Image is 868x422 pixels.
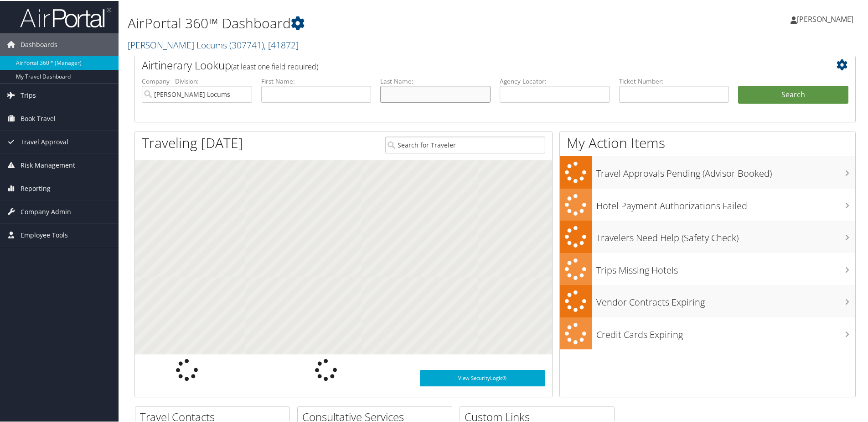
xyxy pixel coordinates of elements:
[21,176,51,199] span: Reporting
[560,132,855,152] h1: My Action Items
[21,106,56,129] span: Book Travel
[21,223,68,246] span: Employee Tools
[128,38,299,50] a: [PERSON_NAME] Locums
[560,220,855,252] a: Travelers Need Help (Safety Check)
[264,38,299,50] span: , [ 41872 ]
[142,57,788,72] h2: Airtinerary Lookup
[560,155,855,188] a: Travel Approvals Pending (Advisor Booked)
[229,38,264,50] span: ( 307741 )
[560,284,855,316] a: Vendor Contracts Expiring
[128,13,618,32] h1: AirPortal 360™ Dashboard
[596,258,855,276] h3: Trips Missing Hotels
[21,130,68,153] span: Travel Approval
[738,85,848,103] button: Search
[231,61,318,71] span: (at least one field required)
[21,153,75,176] span: Risk Management
[142,76,252,85] label: Company - Division:
[596,226,855,243] h3: Travelers Need Help (Safety Check)
[560,252,855,285] a: Trips Missing Hotels
[790,5,863,32] a: [PERSON_NAME]
[21,83,36,106] span: Trips
[596,194,855,211] h3: Hotel Payment Authorizations Failed
[21,32,57,55] span: Dashboards
[560,316,855,349] a: Credit Cards Expiring
[142,132,243,152] h1: Traveling [DATE]
[596,290,855,308] h3: Vendor Contracts Expiring
[385,136,545,153] input: Search for Traveler
[20,6,111,27] img: airportal-logo.png
[21,200,71,222] span: Company Admin
[261,76,372,85] label: First Name:
[500,76,610,85] label: Agency Locator:
[420,369,545,385] a: View SecurityLogic®
[560,188,855,220] a: Hotel Payment Authorizations Failed
[596,323,855,340] h3: Credit Cards Expiring
[380,76,491,85] label: Last Name:
[596,162,855,179] h3: Travel Approvals Pending (Advisor Booked)
[619,76,729,85] label: Ticket Number:
[797,13,853,23] span: [PERSON_NAME]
